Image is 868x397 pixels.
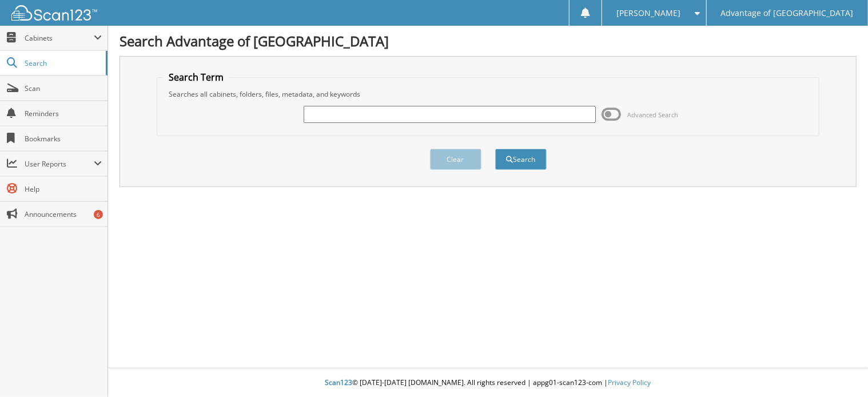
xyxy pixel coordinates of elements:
span: [PERSON_NAME] [616,10,680,17]
span: Scan [25,84,102,93]
img: scan123-logo-white.svg [11,5,97,21]
span: Reminders [25,109,102,118]
h1: Search Advantage of [GEOGRAPHIC_DATA] [120,31,857,50]
div: © [DATE]-[DATE] [DOMAIN_NAME]. All rights reserved | appg01-scan123-com | [108,369,868,397]
span: Cabinets [25,33,94,43]
span: Scan123 [325,378,353,387]
button: Clear [430,149,481,170]
legend: Search Term [163,71,229,84]
span: Bookmarks [25,134,102,144]
div: Searches all cabinets, folders, files, metadata, and keywords [163,89,813,99]
span: Advanced Search [627,110,678,119]
div: 6 [94,210,103,219]
span: Search [25,58,100,68]
span: Announcements [25,209,102,219]
span: Advantage of [GEOGRAPHIC_DATA] [721,10,854,17]
a: Privacy Policy [608,378,651,387]
span: User Reports [25,159,94,169]
button: Search [495,149,547,170]
span: Help [25,184,102,194]
iframe: Chat Widget [811,342,868,397]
